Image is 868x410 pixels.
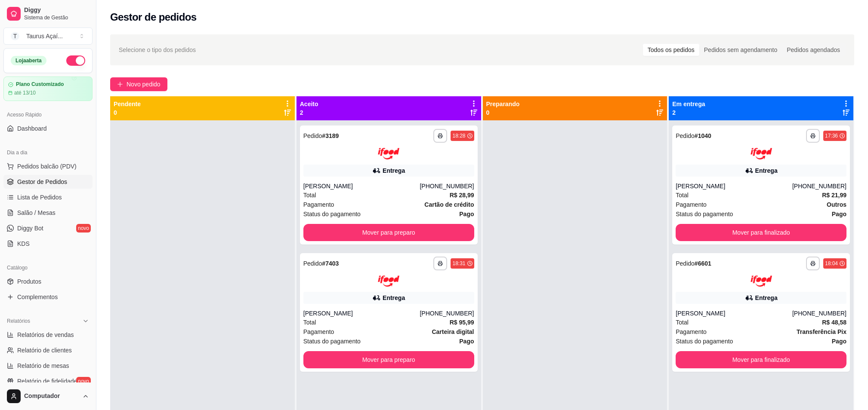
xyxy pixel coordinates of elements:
[303,309,420,318] div: [PERSON_NAME]
[825,260,838,267] div: 18:04
[16,81,64,88] article: Plano Customizado
[303,224,474,241] button: Mover para preparo
[676,260,695,267] span: Pedido
[3,386,93,407] button: Computador
[24,14,89,21] span: Sistema de Gestão
[114,108,141,117] p: 0
[11,32,19,40] span: T
[17,330,74,339] span: Relatórios de vendas
[17,193,62,202] span: Lista de Pedidos
[24,392,79,400] span: Computador
[672,108,705,117] p: 2
[755,294,778,302] div: Entrega
[420,309,474,318] div: [PHONE_NUMBER]
[3,343,93,357] a: Relatório de clientes
[695,132,711,139] strong: # 1040
[792,309,846,318] div: [PHONE_NUMBER]
[303,200,334,209] span: Pagamento
[3,159,93,173] button: Pedidos balcão (PDV)
[3,206,93,220] a: Salão / Mesas
[822,319,846,326] strong: R$ 48,58
[3,122,93,135] a: Dashboard
[755,166,778,175] div: Entrega
[3,237,93,251] a: KDS
[3,28,93,45] button: Select a team
[424,201,474,208] strong: Cartão de crédito
[676,318,689,327] span: Total
[17,293,58,301] span: Complementos
[452,260,465,267] div: 18:31
[676,327,707,337] span: Pagamento
[303,190,316,200] span: Total
[127,80,161,89] span: Novo pedido
[17,346,72,355] span: Relatório de clientes
[3,261,93,275] div: Catálogo
[7,318,30,324] span: Relatórios
[114,100,141,108] p: Pendente
[676,132,695,139] span: Pedido
[119,45,196,55] span: Selecione o tipo dos pedidos
[300,108,318,117] p: 2
[322,260,339,267] strong: # 7403
[110,77,167,91] button: Novo pedido
[14,89,36,96] article: até 13/10
[486,100,520,108] p: Preparando
[676,209,733,219] span: Status do pagamento
[110,10,197,24] h2: Gestor de pedidos
[676,309,792,318] div: [PERSON_NAME]
[17,124,47,133] span: Dashboard
[378,275,399,287] img: ifood
[11,56,46,65] div: Loja aberta
[452,132,465,139] div: 18:28
[459,211,474,217] strong: Pago
[827,201,846,208] strong: Outros
[303,182,420,190] div: [PERSON_NAME]
[3,290,93,304] a: Complementos
[303,260,322,267] span: Pedido
[676,200,707,209] span: Pagamento
[676,182,792,190] div: [PERSON_NAME]
[3,76,93,101] a: Plano Customizadoaté 13/10
[699,44,782,56] div: Pedidos sem agendamento
[17,277,41,286] span: Produtos
[643,44,699,56] div: Todos os pedidos
[303,132,322,139] span: Pedido
[450,192,474,199] strong: R$ 28,99
[3,175,93,189] a: Gestor de Pedidos
[117,81,123,87] span: plus
[420,182,474,190] div: [PHONE_NUMBER]
[676,337,733,346] span: Status do pagamento
[322,132,339,139] strong: # 3189
[378,148,399,159] img: ifood
[3,221,93,235] a: Diggy Botnovo
[459,338,474,345] strong: Pago
[751,148,772,159] img: ifood
[782,44,845,56] div: Pedidos agendados
[3,275,93,288] a: Produtos
[695,260,711,267] strong: # 6601
[300,100,318,108] p: Aceito
[303,327,334,337] span: Pagamento
[3,3,93,24] a: DiggySistema de Gestão
[303,209,361,219] span: Status do pagamento
[3,328,93,342] a: Relatórios de vendas
[3,146,93,159] div: Dia a dia
[17,361,69,370] span: Relatório de mesas
[676,190,689,200] span: Total
[26,32,63,40] div: Taurus Açaí ...
[66,55,85,66] button: Alterar Status
[24,6,89,14] span: Diggy
[17,208,56,217] span: Salão / Mesas
[17,239,30,248] span: KDS
[383,166,405,175] div: Entrega
[486,108,520,117] p: 0
[792,182,846,190] div: [PHONE_NUMBER]
[303,351,474,368] button: Mover para preparo
[672,100,705,108] p: Em entrega
[3,359,93,373] a: Relatório de mesas
[3,190,93,204] a: Lista de Pedidos
[17,162,77,171] span: Pedidos balcão (PDV)
[303,318,316,327] span: Total
[825,132,838,139] div: 17:36
[832,211,846,217] strong: Pago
